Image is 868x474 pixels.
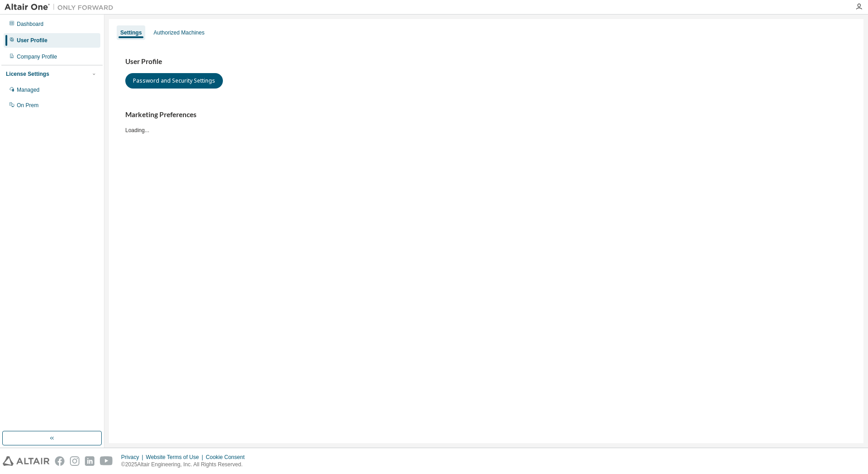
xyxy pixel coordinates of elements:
[146,454,206,461] div: Website Terms of Use
[55,456,64,466] img: facebook.svg
[153,29,204,36] div: Authorized Machines
[121,461,250,469] p: © 2025 Altair Engineering, Inc. All Rights Reserved.
[6,70,49,78] div: License Settings
[17,86,39,94] div: Managed
[5,3,118,12] img: Altair One
[206,454,250,461] div: Cookie Consent
[100,456,113,466] img: youtube.svg
[17,20,44,28] div: Dashboard
[85,456,94,466] img: linkedin.svg
[121,454,146,461] div: Privacy
[3,456,49,466] img: altair_logo.svg
[125,57,847,66] h3: User Profile
[125,73,223,89] button: Password and Security Settings
[125,110,847,119] h3: Marketing Preferences
[17,53,57,60] div: Company Profile
[125,110,847,133] div: Loading...
[120,29,142,36] div: Settings
[17,102,39,109] div: On Prem
[70,456,79,466] img: instagram.svg
[17,37,47,44] div: User Profile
